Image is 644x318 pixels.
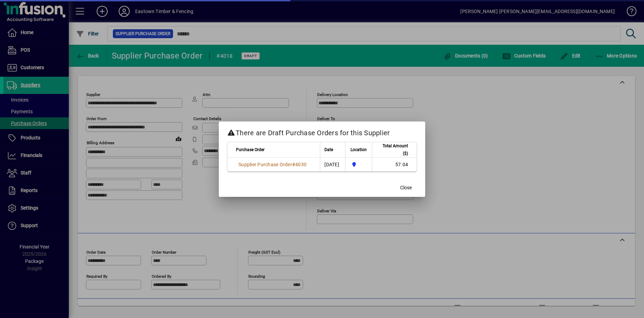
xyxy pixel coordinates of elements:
span: Date [324,146,333,153]
td: 57.04 [372,158,417,171]
h2: There are Draft Purchase Orders for this Supplier [219,121,425,141]
td: [DATE] [320,158,345,171]
span: Supplier Purchase Order [238,162,292,167]
span: Total Amount ($) [376,142,408,157]
span: # [292,162,295,167]
span: Purchase Order [236,146,265,153]
span: Location [351,146,367,153]
span: Close [400,184,412,191]
span: Holyoake St [350,161,368,168]
a: Supplier Purchase Order#4030 [236,161,309,168]
span: 4030 [295,162,307,167]
button: Close [395,182,417,194]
